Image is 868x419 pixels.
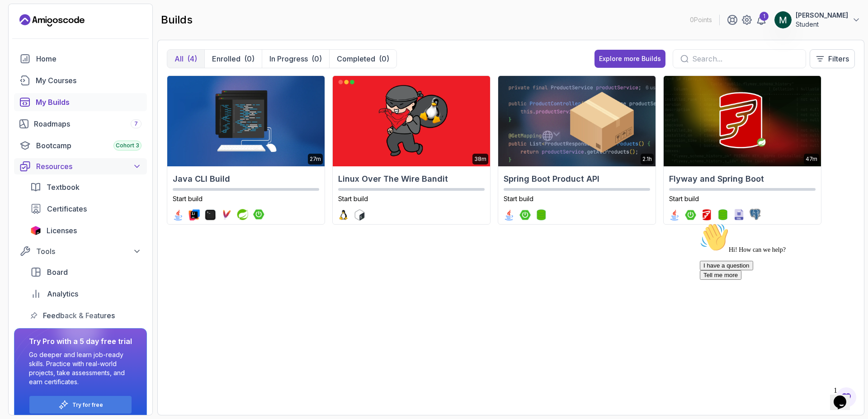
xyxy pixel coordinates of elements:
span: Certificates [47,203,87,214]
button: Completed(0) [329,50,396,68]
a: courses [14,71,147,89]
span: Hi! How can we help? [4,27,90,34]
button: All(4) [167,50,204,68]
img: spring-boot logo [685,210,696,221]
a: Try for free [72,401,103,409]
span: Analytics [47,288,78,299]
span: Textbook [47,182,80,193]
img: maven logo [221,209,232,220]
a: textbook [25,178,147,196]
img: intellij logo [189,210,200,221]
span: Start build [504,195,533,202]
p: Completed [337,53,375,64]
img: spring logo [237,209,248,220]
div: Explore more Builds [599,54,661,63]
img: bash logo [354,210,365,221]
img: spring-boot logo [253,209,264,220]
img: terminal logo [205,209,216,220]
p: All [175,53,184,64]
input: Search... [692,53,798,64]
p: Go deeper and learn job-ready skills. Practice with real-world projects, take assessments, and ea... [29,350,132,386]
h2: Spring Boot Product API [504,173,650,185]
img: sql logo [734,209,745,220]
img: spring-data-jpa logo [717,209,728,220]
a: analytics [25,285,147,303]
a: Linux Over The Wire Bandit card38mLinux Over The Wire BanditStart buildlinux logobash logo [332,75,491,225]
button: Enrolled(0) [204,50,262,68]
div: Home [36,53,142,64]
span: Feedback & Features [43,310,115,321]
a: builds [14,93,147,111]
img: Linux Over The Wire Bandit card [333,76,490,166]
img: linux logo [338,210,349,221]
span: Cohort 3 [116,142,139,149]
p: 47m [806,155,817,163]
p: 0 Points [690,15,712,24]
p: In Progress [269,53,308,64]
span: Board [47,267,68,278]
p: [PERSON_NAME] [796,11,848,20]
a: home [14,50,147,68]
a: Flyway and Spring Boot card47mFlyway and Spring BootStart buildjava logospring-boot logoflyway lo... [663,75,821,225]
button: Resources [14,158,147,174]
img: :wave: [4,4,33,33]
iframe: chat widget [830,383,859,410]
span: Licenses [47,225,77,236]
img: java logo [669,210,680,221]
img: Spring Boot Product API card [498,76,656,166]
div: (0) [379,53,389,64]
a: Java CLI Build card27mJava CLI BuildStart buildjava logointellij logoterminal logomaven logosprin... [167,75,325,225]
a: bootcamp [14,137,147,155]
iframe: chat widget [696,219,859,378]
span: 7 [134,120,138,127]
span: Start build [669,195,699,202]
button: Try for free [29,395,132,414]
p: 38m [474,155,486,163]
span: Start build [338,195,368,202]
button: Tools [14,243,147,259]
div: My Courses [36,75,142,86]
a: feedback [25,306,147,325]
button: In Progress(0) [262,50,329,68]
button: I have a question [4,42,57,51]
a: 1 [756,14,767,25]
div: 1 [759,12,769,21]
p: Filters [828,53,849,64]
div: 👋Hi! How can we help?I have a questionTell me more [4,4,166,61]
img: Flyway and Spring Boot card [664,76,821,166]
img: spring-data-jpa logo [536,209,547,220]
button: Explore more Builds [594,50,665,68]
a: board [25,263,147,281]
h2: builds [161,13,193,27]
div: (0) [311,53,322,64]
div: (0) [244,53,255,64]
div: Tools [36,246,142,257]
p: 27m [310,155,321,163]
p: Student [796,20,848,29]
div: Resources [36,161,142,172]
button: user profile image[PERSON_NAME]Student [774,11,861,29]
a: Spring Boot Product API card2.1hSpring Boot Product APIStart buildjava logospring-boot logospring... [498,75,656,225]
img: user profile image [774,11,792,28]
div: My Builds [36,97,142,108]
img: spring-boot logo [520,210,531,221]
p: 2.1h [642,155,652,163]
p: Enrolled [212,53,241,64]
h2: Linux Over The Wire Bandit [338,173,485,185]
img: java logo [173,210,184,221]
button: Tell me more [4,51,45,61]
img: jetbrains icon [30,226,41,235]
div: Bootcamp [36,140,142,151]
a: roadmaps [14,115,147,133]
img: Java CLI Build card [167,76,325,166]
div: Roadmaps [34,118,142,129]
span: Start build [173,195,203,202]
button: Filters [810,49,855,68]
a: certificates [25,200,147,218]
img: java logo [504,210,514,221]
img: postgres logo [750,209,760,220]
a: licenses [25,221,147,240]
